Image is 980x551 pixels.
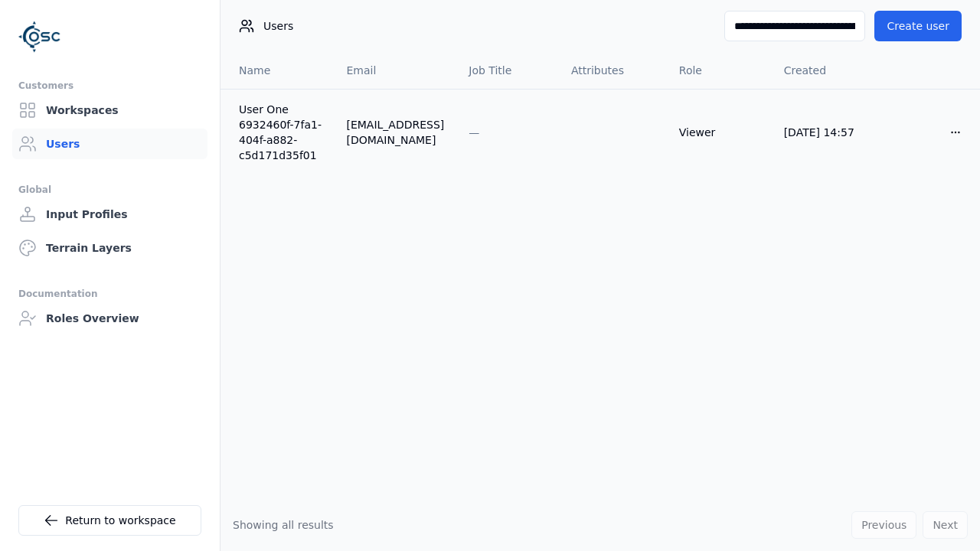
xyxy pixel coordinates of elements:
[220,52,334,89] th: Name
[18,15,61,58] img: Logo
[18,77,201,95] div: Customers
[12,199,207,230] a: Input Profiles
[263,18,293,34] span: Users
[12,233,207,263] a: Terrain Layers
[233,519,334,531] span: Showing all results
[18,505,201,536] a: Return to workspace
[469,126,479,139] span: —
[18,285,201,303] div: Documentation
[667,52,772,89] th: Role
[12,303,207,334] a: Roles Overview
[334,52,456,89] th: Email
[784,125,865,140] div: [DATE] 14:57
[239,102,322,163] a: User One 6932460f-7fa1-404f-a882-c5d171d35f01
[874,11,962,41] button: Create user
[18,181,201,199] div: Global
[772,52,877,89] th: Created
[12,129,207,159] a: Users
[559,52,667,89] th: Attributes
[679,125,759,140] div: Viewer
[456,52,559,89] th: Job Title
[346,117,444,148] div: [EMAIL_ADDRESS][DOMAIN_NAME]
[12,95,207,126] a: Workspaces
